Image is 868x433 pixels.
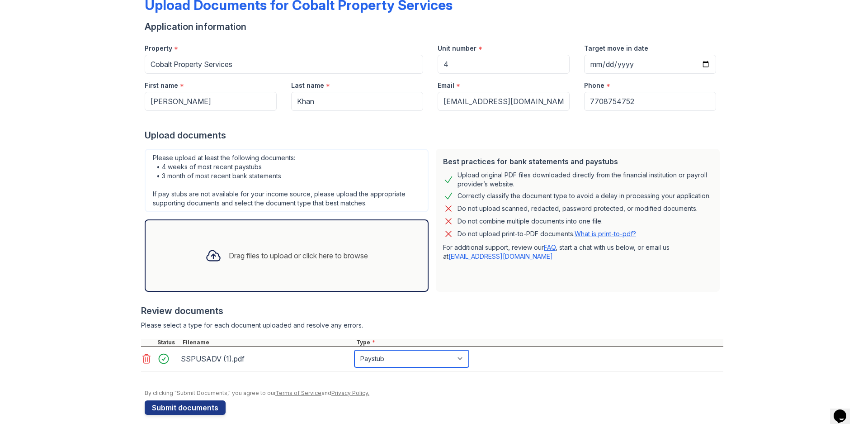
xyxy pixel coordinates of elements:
[575,230,636,238] a: What is print-to-pdf?
[181,339,354,346] div: Filename
[584,44,648,53] label: Target move in date
[354,339,723,346] div: Type
[448,252,553,260] a: [EMAIL_ADDRESS][DOMAIN_NAME]
[145,129,723,142] div: Upload documents
[584,81,604,90] label: Phone
[145,390,723,397] div: By clicking "Submit Documents," you agree to our and
[275,390,321,396] a: Terms of Service
[458,171,712,189] div: Upload original PDF files downloaded directly from the financial institution or payroll provider’...
[181,352,351,366] div: SSPUSADV (1).pdf
[458,190,711,201] div: Correctly classify the document type to avoid a delay in processing your application.
[145,81,178,90] label: First name
[458,203,698,214] div: Do not upload scanned, redacted, password protected, or modified documents.
[830,397,859,424] iframe: chat widget
[458,216,603,227] div: Do not combine multiple documents into one file.
[443,156,712,167] div: Best practices for bank statements and paystubs
[141,321,723,330] div: Please select a type for each document uploaded and resolve any errors.
[458,229,636,238] p: Do not upload print-to-PDF documents.
[438,81,454,90] label: Email
[443,243,712,261] p: For additional support, review our , start a chat with us below, or email us at
[229,250,368,261] div: Drag files to upload or click here to browse
[145,149,429,212] div: Please upload at least the following documents: • 4 weeks of most recent paystubs • 3 month of mo...
[291,81,324,90] label: Last name
[438,44,476,53] label: Unit number
[331,390,369,396] a: Privacy Policy.
[141,305,723,317] div: Review documents
[145,20,723,33] div: Application information
[145,400,226,415] button: Submit documents
[544,243,556,251] a: FAQ
[145,44,172,53] label: Property
[156,339,181,346] div: Status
